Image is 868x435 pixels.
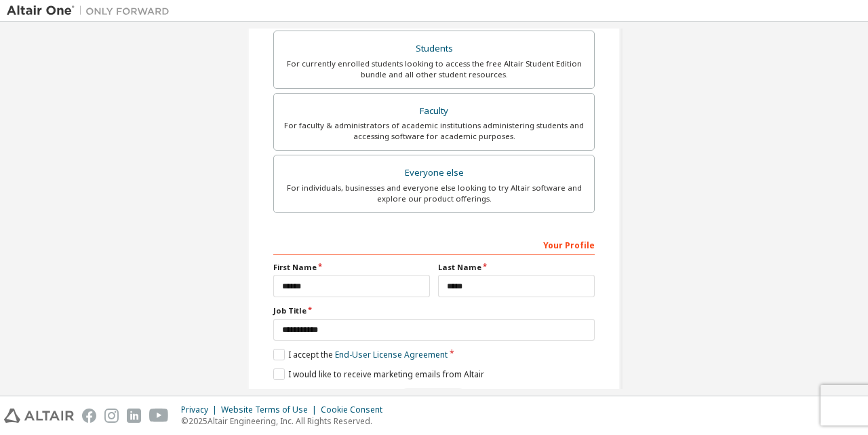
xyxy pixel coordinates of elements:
[273,262,430,273] label: First Name
[273,349,448,360] label: I accept the
[282,58,586,80] div: For currently enrolled students looking to access the free Altair Student Edition bundle and all ...
[438,262,595,273] label: Last Name
[4,409,74,423] img: altair_logo.svg
[149,409,169,423] img: youtube.svg
[127,409,141,423] img: linkedin.svg
[273,305,595,316] label: Job Title
[282,39,586,58] div: Students
[321,404,391,415] div: Cookie Consent
[221,404,321,415] div: Website Terms of Use
[181,404,221,415] div: Privacy
[273,368,484,380] label: I would like to receive marketing emails from Altair
[104,409,119,423] img: instagram.svg
[181,415,391,427] p: © 2025 Altair Engineering, Inc. All Rights Reserved.
[273,233,595,255] div: Your Profile
[282,120,586,142] div: For faculty & administrators of academic institutions administering students and accessing softwa...
[335,349,448,360] a: End-User License Agreement
[282,102,586,121] div: Faculty
[282,183,586,204] div: For individuals, businesses and everyone else looking to try Altair software and explore our prod...
[282,164,586,183] div: Everyone else
[7,4,176,18] img: Altair One
[82,409,96,423] img: facebook.svg
[273,388,595,409] div: Please wait while checking email ...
